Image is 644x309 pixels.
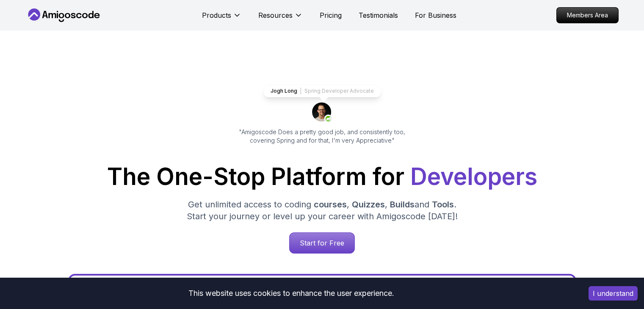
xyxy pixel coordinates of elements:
[33,165,612,188] h1: The One-Stop Platform for
[271,88,297,94] p: Jogh Long
[258,10,303,27] button: Resources
[557,8,618,23] p: Members Area
[556,7,619,23] a: Members Area
[314,199,347,210] span: courses
[432,199,454,210] span: Tools
[304,88,374,94] p: Spring Developer Advocate
[410,163,537,190] span: Developers
[359,10,398,20] a: Testimonials
[202,10,231,20] p: Products
[415,10,456,20] a: For Business
[320,10,342,20] a: Pricing
[227,128,417,145] p: "Amigoscode Does a pretty good job, and consistently too, covering Spring and for that, I'm very ...
[390,199,415,210] span: Builds
[258,10,293,20] p: Resources
[290,233,354,253] p: Start for Free
[352,199,385,210] span: Quizzes
[6,284,576,303] div: This website uses cookies to enhance the user experience.
[289,232,355,254] a: Start for Free
[589,286,638,301] button: Accept cookies
[202,10,241,27] button: Products
[312,102,332,123] img: josh long
[180,199,464,222] p: Get unlimited access to coding , , and . Start your journey or level up your career with Amigosco...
